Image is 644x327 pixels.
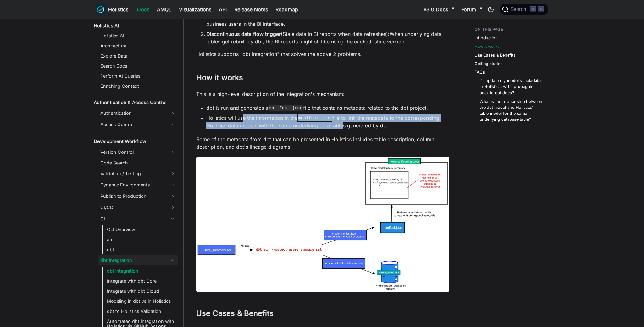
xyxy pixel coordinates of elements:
[98,191,178,201] a: Publish to Production
[196,50,449,58] p: Holistics supports "dbt integration" that solves the above 2 problems.
[206,30,449,45] li: (Stale data in BI reports when data refreshes) When underlying data tables get rebuilt by dbt, th...
[98,214,167,224] a: CLI
[96,4,106,14] img: Holistics
[98,52,178,60] a: Explore Data
[98,82,178,91] a: Enriching Context
[458,4,486,14] a: Forum
[196,136,449,151] p: Some of the metadata from dbt that can be presented in Holistics includes table description, colu...
[530,6,536,12] kbd: ⌘
[98,147,178,157] a: Version Control
[105,307,178,316] a: dbt to Holistics Validation
[196,73,449,85] h2: How it works
[175,4,215,14] a: Visualizations
[98,31,178,40] a: Holistics AI
[206,31,281,37] strong: Discontinuous data flow trigger
[108,6,128,13] b: Holistics
[92,137,178,146] a: Development Workflow
[96,4,128,14] a: HolisticsHolistics
[105,297,178,306] a: Modeling in dbt vs in Holistics
[475,43,500,49] a: How it works
[480,78,542,96] a: If I update my model's metadata in Holistics, will it propagate back to dbt docs?
[388,31,390,37] strong: :
[98,255,167,265] a: dbt Integration
[133,4,153,14] a: Docs
[105,277,178,285] a: Integrate with dbt Core
[98,169,178,179] a: Validation / Testing
[167,214,178,224] button: Collapse sidebar category 'CLI'
[480,98,542,123] a: What is the relationship between the dbt model and Holistics' table model for the same underlying...
[508,7,530,12] span: Search
[105,245,178,254] a: dbt
[500,4,548,15] button: Search (Command+K)
[297,115,332,121] code: manifest.json
[230,4,272,14] a: Release Notes
[420,4,458,14] a: v3.0 Docs
[272,4,302,14] a: Roadmap
[196,157,449,292] img: dbt-to-holistics
[538,6,544,12] kbd: K
[105,235,178,244] a: aml
[206,104,449,112] li: dbt is run and generates a file that contains metadata related to the dbt project.
[105,287,178,296] a: Integrate with dbt Cloud
[105,267,178,275] a: dbt integration
[206,114,449,129] li: Holistics will use the information in the file to link the metadata to the corresponding Holistic...
[98,62,178,70] a: Search Docs
[98,180,178,190] a: Dynamic Environments
[196,309,449,321] h2: Use Cases & Benefits
[98,42,178,50] a: Architecture
[89,19,184,327] nav: Docs sidebar
[196,90,449,98] p: This is a high-level description of the integration's mechanism:
[475,61,503,67] a: Getting started
[98,202,178,213] a: CI/CD
[98,158,178,167] a: Code Search
[475,69,485,75] a: FAQs
[215,4,230,14] a: API
[92,21,178,30] a: Holistics AI
[475,52,515,58] a: Use Cases & Benefits
[98,108,178,118] a: Authentication
[206,13,449,28] li: The table fields’ descriptions defined in dbt are not exposed to business users in the BI interface.
[92,98,178,107] a: Authentication & Access Control
[153,4,175,14] a: AMQL
[486,4,496,14] button: Switch between dark and light mode (currently dark mode)
[475,35,498,41] a: Introduction
[268,105,303,111] code: manifest.json
[98,72,178,80] a: Perform AI Queries
[167,119,178,130] button: Expand sidebar category 'Access Control'
[98,119,167,130] a: Access Control
[167,255,178,265] button: Collapse sidebar category 'dbt Integration'
[105,225,178,234] a: CLI Overview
